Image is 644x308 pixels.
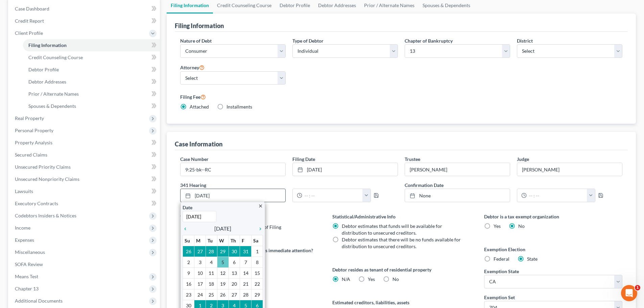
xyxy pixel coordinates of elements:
[401,182,626,189] label: Confirmation Date
[206,289,217,300] td: 25
[292,37,324,44] label: Type of Debtor
[226,104,252,110] span: Installments
[15,261,43,267] span: SOFA Review
[177,182,401,189] label: 341 Hearing
[15,176,79,182] span: Unsecured Nonpriority Claims
[368,276,375,282] span: Yes
[206,267,217,278] td: 11
[181,189,285,202] a: [DATE]
[252,246,263,257] td: 1
[392,276,399,282] span: No
[527,189,587,202] input: -- : --
[15,164,71,170] span: Unsecured Priority Claims
[217,235,229,246] th: W
[15,225,30,231] span: Income
[253,224,281,230] span: Date of Filing
[240,257,252,267] td: 7
[194,235,206,246] th: M
[254,224,263,233] a: chevron_right
[28,103,76,109] span: Spouses & Dependents
[342,276,350,282] span: N/A
[252,267,263,278] td: 15
[214,224,231,233] span: [DATE]
[183,267,194,278] td: 9
[518,223,525,229] span: No
[180,93,622,101] label: Filing Fee
[23,64,160,76] a: Debtor Profile
[252,235,263,246] th: Sa
[194,267,206,278] td: 10
[240,289,252,300] td: 28
[15,274,38,279] span: Means Test
[28,67,59,72] span: Debtor Profile
[15,18,44,24] span: Credit Report
[240,235,252,246] th: F
[217,278,229,289] td: 19
[342,237,461,249] span: Debtor estimates that there will be no funds available for distribution to unsecured creditors.
[180,37,212,44] label: Nature of Debt
[229,257,240,267] td: 6
[23,100,160,112] a: Spouses & Dependents
[484,294,515,301] label: Exemption Set
[15,6,49,11] span: Case Dashboard
[183,257,194,267] td: 2
[484,213,622,220] label: Debtor is a tax exempt organization
[28,42,67,48] span: Filing Information
[181,163,285,176] input: Enter case number...
[15,286,39,291] span: Chapter 13
[194,278,206,289] td: 17
[252,289,263,300] td: 29
[217,246,229,257] td: 29
[9,197,160,210] a: Executory Contracts
[23,51,160,64] a: Credit Counseling Course
[217,257,229,267] td: 5
[229,278,240,289] td: 20
[183,211,216,222] input: 1/1/2013
[405,189,510,202] a: None
[527,256,538,262] span: State
[9,185,160,197] a: Lawsuits
[15,188,33,194] span: Lawsuits
[229,246,240,257] td: 30
[15,249,45,255] span: Miscellaneous
[15,140,52,145] span: Property Analysis
[517,163,622,176] input: --
[9,173,160,185] a: Unsecured Nonpriority Claims
[194,289,206,300] td: 24
[9,137,160,149] a: Property Analysis
[183,224,191,233] a: chevron_left
[206,257,217,267] td: 4
[240,278,252,289] td: 21
[194,257,206,267] td: 3
[15,298,63,304] span: Additional Documents
[175,140,222,148] div: Case Information
[240,267,252,278] td: 14
[9,3,160,15] a: Case Dashboard
[28,91,79,97] span: Prior / Alternate Names
[9,258,160,270] a: SOFA Review
[15,152,47,158] span: Secured Claims
[252,278,263,289] td: 22
[240,246,252,257] td: 31
[517,156,529,163] label: Judge
[175,22,224,30] div: Filing Information
[183,204,192,211] label: Date
[206,235,217,246] th: Tu
[9,15,160,27] a: Credit Report
[9,161,160,173] a: Unsecured Priority Claims
[254,226,263,232] i: chevron_right
[517,37,533,44] label: District
[332,299,471,306] label: Estimated creditors, liabilities, assets
[180,63,205,71] label: Attorney
[206,278,217,289] td: 18
[405,163,510,176] input: --
[28,54,83,60] span: Credit Counseling Course
[229,267,240,278] td: 13
[494,256,509,262] span: Federal
[484,246,622,253] label: Exemption Election
[252,257,263,267] td: 8
[292,156,315,163] label: Filing Date
[217,267,229,278] td: 12
[183,289,194,300] td: 23
[206,246,217,257] td: 28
